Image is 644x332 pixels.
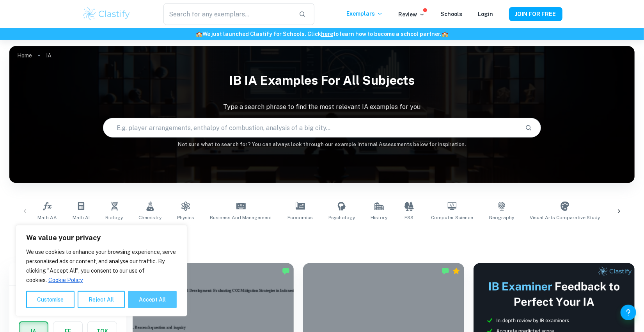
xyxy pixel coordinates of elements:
[441,11,463,17] a: Schools
[282,267,290,275] img: Marked
[9,263,126,285] h6: Filter exemplars
[2,30,642,38] h6: We just launched Clastify for Schools. Click to learn how to become a school partner.
[105,214,123,221] span: Biology
[17,50,32,61] a: Home
[489,214,514,221] span: Geography
[41,230,603,245] h1: All IA Examples
[509,7,562,21] button: JOIN FOR FREE
[78,291,125,308] button: Reject All
[163,3,292,25] input: Search for any exemplars...
[26,233,177,243] p: We value your privacy
[128,291,177,308] button: Accept All
[442,267,449,275] img: Marked
[405,214,414,221] span: ESS
[452,267,460,275] div: Premium
[26,247,177,285] p: We use cookies to enhance your browsing experience, serve personalised ads or content, and analys...
[530,214,600,221] span: Visual Arts Comparative Study
[321,31,333,37] a: here
[16,225,187,316] div: We value your privacy
[371,214,387,221] span: History
[442,31,448,37] span: 🏫
[522,121,535,134] button: Search
[210,214,272,221] span: Business and Management
[82,6,131,22] img: Clastify logo
[26,291,75,308] button: Customise
[9,102,635,112] p: Type a search phrase to find the most relevant IA examples for you
[9,141,635,148] h6: Not sure what to search for? You can always look through our example Internal Assessments below f...
[478,11,493,17] a: Login
[621,305,636,320] button: Help and Feedback
[196,31,202,37] span: 🏫
[177,214,194,221] span: Physics
[103,117,518,139] input: E.g. player arrangements, enthalpy of combustion, analysis of a big city...
[48,277,83,284] a: Cookie Policy
[138,214,161,221] span: Chemistry
[37,214,57,221] span: Math AA
[46,51,51,60] p: IA
[9,68,635,93] h1: IB IA examples for all subjects
[431,214,473,221] span: Computer Science
[347,9,383,18] p: Exemplars
[287,214,313,221] span: Economics
[399,10,425,19] p: Review
[328,214,355,221] span: Psychology
[73,214,90,221] span: Math AI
